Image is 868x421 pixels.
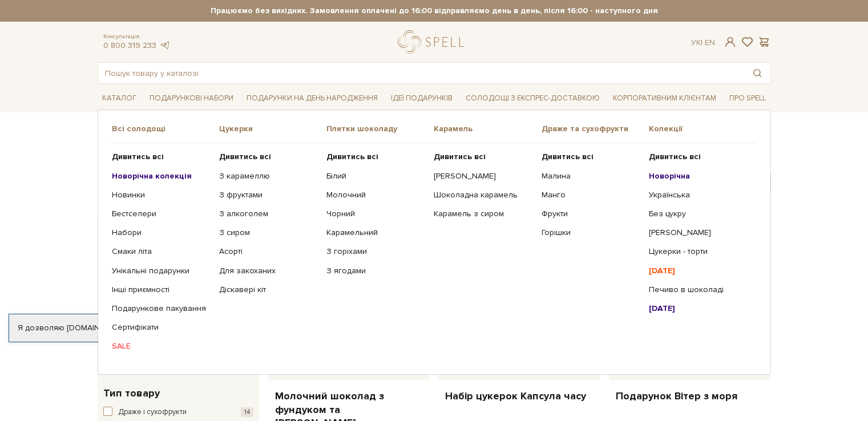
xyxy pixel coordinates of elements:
span: Драже і сухофрукти [118,407,187,418]
a: Дивитись всі [112,152,211,162]
a: З ягодами [326,266,425,276]
b: Дивитись всі [434,152,486,161]
b: Дивитись всі [542,152,594,161]
a: З фруктами [219,190,318,200]
a: Карамель з сиром [434,209,532,219]
input: Пошук товару у каталозі [98,63,744,83]
a: Новорічна колекція [112,171,211,181]
a: З алкоголем [219,209,318,219]
a: Солодощі з експрес-доставкою [461,88,604,108]
a: Ідеї подарунків [386,90,457,107]
a: Подарунок Вітер з моря [616,390,764,403]
span: Плитки шоколаду [326,124,434,134]
a: Шоколадна карамель [434,190,532,200]
b: [DATE] [649,266,675,276]
a: З сиром [219,228,318,238]
a: Горішки [542,228,640,238]
a: SALE [112,341,211,351]
b: Дивитись всі [219,152,271,161]
a: Бестселери [112,209,211,219]
b: [DATE] [649,303,675,313]
a: Без цукру [649,209,748,219]
b: Дивитись всі [649,152,701,161]
div: Я дозволяю [DOMAIN_NAME] використовувати [9,323,318,333]
a: Набори [112,228,211,238]
a: Фрукти [542,209,640,219]
a: Діскавері кіт [219,285,318,295]
a: logo [398,30,469,54]
a: Печиво в шоколаді [649,285,748,295]
b: Новорічна колекція [112,171,192,181]
a: Набір цукерок Капсула часу [445,390,593,403]
span: Консультація: [103,33,171,41]
a: Унікальні подарунки [112,266,211,276]
a: [DATE] [649,266,748,276]
div: Каталог [98,110,771,374]
a: Про Spell [725,90,770,107]
a: Інші приємності [112,285,211,295]
a: Манго [542,190,640,200]
a: Дивитись всі [219,152,318,162]
a: Дивитись всі [649,152,748,162]
a: [DATE] [649,303,748,314]
a: Подарунки на День народження [242,90,382,107]
a: Молочний [326,190,425,200]
button: Пошук товару у каталозі [744,63,770,83]
span: | [701,38,703,47]
a: En [705,38,715,47]
strong: Працюємо без вихідних. Замовлення оплачені до 16:00 відправляємо день в день, після 16:00 - насту... [98,6,771,16]
a: З карамеллю [219,171,318,181]
a: Цукерки - торти [649,246,748,257]
a: 0 800 319 233 [103,41,156,50]
a: telegram [159,41,171,50]
a: З горіхами [326,246,425,257]
a: [PERSON_NAME] [649,228,748,238]
a: Білий [326,171,425,181]
a: Смаки літа [112,246,211,257]
button: Драже і сухофрукти 14 [103,407,253,418]
a: Асорті [219,246,318,257]
a: Чорний [326,209,425,219]
span: Тип товару [103,386,160,401]
a: Каталог [98,90,141,107]
b: Дивитись всі [326,152,378,161]
span: Карамель [434,124,541,134]
div: Ук [691,38,715,48]
a: Дивитись всі [542,152,640,162]
span: 14 [241,407,253,417]
a: Малина [542,171,640,181]
span: Цукерки [219,124,326,134]
span: Всі солодощі [112,124,219,134]
b: Новорічна [649,171,690,181]
a: Новорічна [649,171,748,181]
a: Дивитись всі [434,152,532,162]
b: Дивитись всі [112,152,164,161]
a: Сертифікати [112,322,211,333]
a: Новинки [112,190,211,200]
a: Дивитись всі [326,152,425,162]
a: Корпоративним клієнтам [608,90,721,107]
a: Подарункові набори [145,90,238,107]
span: Колекції [649,124,756,134]
a: Для закоханих [219,266,318,276]
a: Карамельний [326,228,425,238]
a: Подарункове пакування [112,303,211,314]
span: Драже та сухофрукти [542,124,649,134]
a: Українська [649,190,748,200]
a: [PERSON_NAME] [434,171,532,181]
